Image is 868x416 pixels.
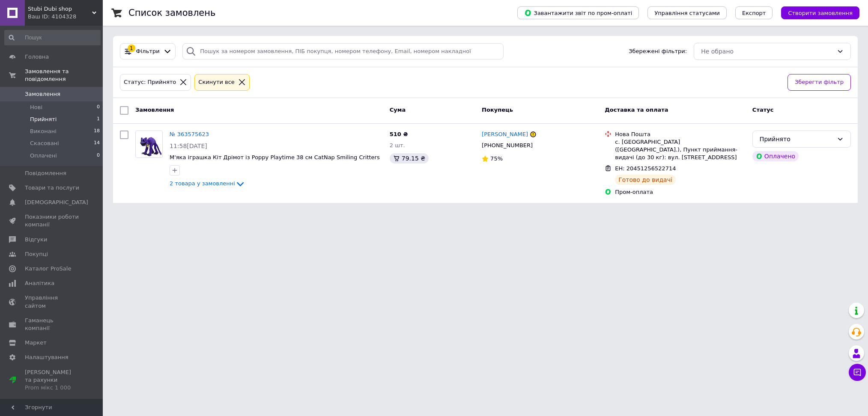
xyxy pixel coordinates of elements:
span: Управління статусами [654,10,720,16]
span: 2 товара у замовленні [170,181,235,187]
span: Замовлення [135,107,174,113]
span: Головна [25,53,49,61]
div: Пром-оплата [615,188,746,196]
span: Завантажити звіт по пром-оплаті [524,9,632,17]
div: Прийнято [760,134,833,144]
span: Замовлення та повідомлення [25,68,103,83]
span: Оплачені [30,152,57,160]
span: 18 [94,128,100,135]
span: Повідомлення [25,169,66,177]
a: 2 товара у замовленні [170,180,245,187]
input: Пошук за номером замовлення, ПІБ покупця, номером телефону, Email, номером накладної [182,43,504,60]
h1: Список замовлень [128,8,215,18]
span: Stubi Dubi shop [28,5,92,13]
span: Налаштування [25,354,69,361]
span: Фільтри [136,48,160,56]
div: Готово до видачі [615,175,676,185]
span: Замовлення [25,90,60,98]
img: Фото товару [136,131,162,157]
button: Чат з покупцем [849,364,866,381]
span: Експорт [742,10,766,16]
span: Створити замовлення [788,10,853,16]
div: 1 [128,44,135,52]
span: Гаманець компанії [25,317,79,332]
span: Управління сайтом [25,294,79,309]
button: Створити замовлення [781,6,859,19]
span: Зберегти фільтр [795,78,844,87]
span: Доставка та оплата [605,107,668,113]
span: Каталог ProSale [25,265,71,273]
div: 79.15 ₴ [390,153,429,163]
span: Нові [30,104,42,111]
a: М'яка іграшка Кіт Дрімот із Poppy Playtime 38 см CatNap Smiling Critters [170,154,380,160]
span: Збережені фільтри: [629,48,687,56]
button: Зберегти фільтр [787,74,851,91]
span: Покупець [482,107,513,113]
span: Аналітика [25,279,54,287]
div: Prom мікс 1 000 [25,384,79,392]
span: Товари та послуги [25,184,79,192]
span: Відгуки [25,236,47,244]
span: 2 шт. [390,142,405,149]
span: Показники роботи компанії [25,213,79,229]
div: Cкинути все [197,78,236,87]
span: 14 [94,140,100,147]
a: [PERSON_NAME] [482,131,528,139]
span: Маркет [25,339,47,347]
span: 0 [97,152,100,160]
span: 11:58[DATE] [170,143,207,149]
button: Завантажити звіт по пром-оплаті [517,6,639,19]
div: Нова Пошта [615,131,746,138]
span: Покупці [25,250,48,258]
span: Cума [390,107,406,113]
button: Експорт [735,6,773,19]
span: Прийняті [30,116,57,123]
span: Скасовані [30,140,59,147]
span: Виконані [30,128,57,135]
div: Не обрано [701,47,833,56]
div: [PHONE_NUMBER] [480,140,534,151]
span: 510 ₴ [390,131,408,137]
a: Створити замовлення [773,9,859,16]
span: [DEMOGRAPHIC_DATA] [25,199,88,206]
div: Оплачено [752,151,799,161]
div: с. [GEOGRAPHIC_DATA] ([GEOGRAPHIC_DATA].), Пункт приймання-видачі (до 30 кг): вул. [STREET_ADDRESS] [615,138,746,162]
span: 0 [97,104,100,111]
a: № 363575623 [170,131,209,137]
a: Фото товару [135,131,163,158]
div: Статус: Прийнято [122,78,178,87]
span: 75% [490,155,503,162]
div: Ваш ID: 4104328 [28,13,103,21]
button: Управління статусами [647,6,727,19]
span: 1 [97,116,100,123]
span: [PERSON_NAME] та рахунки [25,368,79,392]
span: Статус [752,107,774,113]
span: ЕН: 20451256522714 [615,165,676,172]
input: Пошук [4,30,101,45]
